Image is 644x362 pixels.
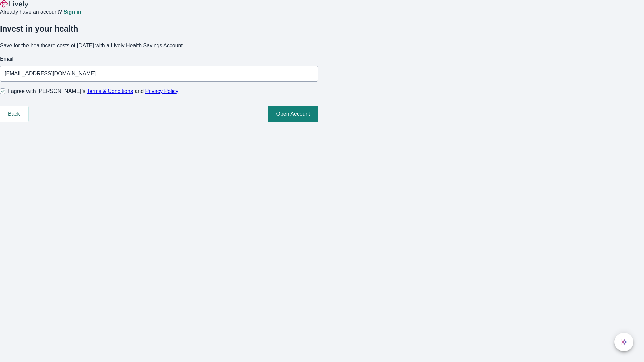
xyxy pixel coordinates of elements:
svg: Lively AI Assistant [621,339,627,345]
a: Privacy Policy [145,88,179,94]
a: Terms & Conditions [87,88,133,94]
button: chat [614,333,633,351]
a: Sign in [63,9,81,15]
span: I agree with [PERSON_NAME]’s and [8,87,178,95]
button: Open Account [268,106,318,122]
